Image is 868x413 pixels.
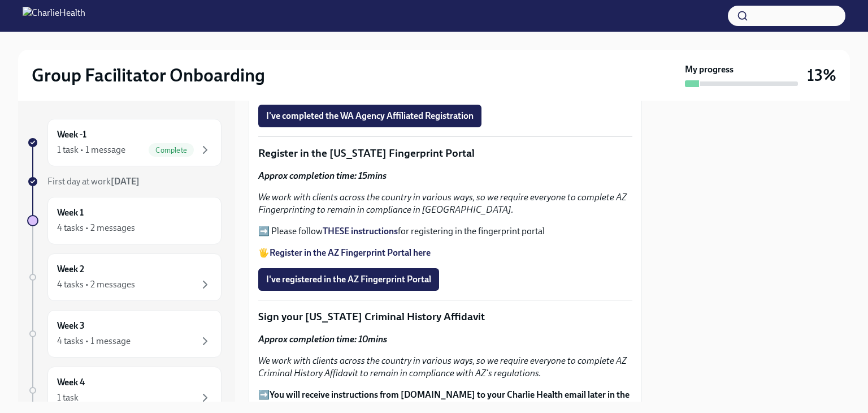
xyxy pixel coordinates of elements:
[258,389,630,412] strong: You will receive instructions from [DOMAIN_NAME] to your Charlie Health email later in the week o...
[258,170,387,181] strong: Approx completion time: 15mins
[27,253,222,301] a: Week 24 tasks • 2 messages
[266,274,431,285] span: I've registered in the AZ Fingerprint Portal
[57,320,85,332] h6: Week 3
[27,310,222,358] a: Week 34 tasks • 1 message
[807,65,836,85] h3: 13%
[57,206,84,219] h6: Week 1
[57,222,135,234] div: 4 tasks • 2 messages
[258,247,632,259] p: 🖐️
[57,335,131,347] div: 4 tasks • 1 message
[27,119,222,166] a: Week -11 task • 1 messageComplete
[57,392,79,404] div: 1 task
[57,278,135,291] div: 4 tasks • 2 messages
[258,146,632,161] p: Register in the [US_STATE] Fingerprint Portal
[27,197,222,244] a: Week 14 tasks • 2 messages
[57,128,86,141] h6: Week -1
[323,226,398,236] a: THESE instructions
[32,64,265,87] h2: Group Facilitator Onboarding
[258,225,632,238] p: ➡️ Please follow for registering in the fingerprint portal
[266,110,474,122] span: I've completed the WA Agency Affiliated Registration
[258,309,632,324] p: Sign your [US_STATE] Criminal History Affidavit
[258,268,439,291] button: I've registered in the AZ Fingerprint Portal
[23,7,85,25] img: CharlieHealth
[270,247,431,258] a: Register in the AZ Fingerprint Portal here
[258,334,387,345] strong: Approx completion time: 10mins
[258,105,481,127] button: I've completed the WA Agency Affiliated Registration
[111,176,140,187] strong: [DATE]
[27,175,222,188] a: First day at work[DATE]
[57,144,125,156] div: 1 task • 1 message
[258,192,627,215] em: We work with clients across the country in various ways, so we require everyone to complete AZ Fi...
[57,263,84,276] h6: Week 2
[149,146,194,154] span: Complete
[258,355,627,378] em: We work with clients across the country in various ways, so we require everyone to complete AZ Cr...
[47,176,140,187] span: First day at work
[685,63,734,76] strong: My progress
[57,376,85,389] h6: Week 4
